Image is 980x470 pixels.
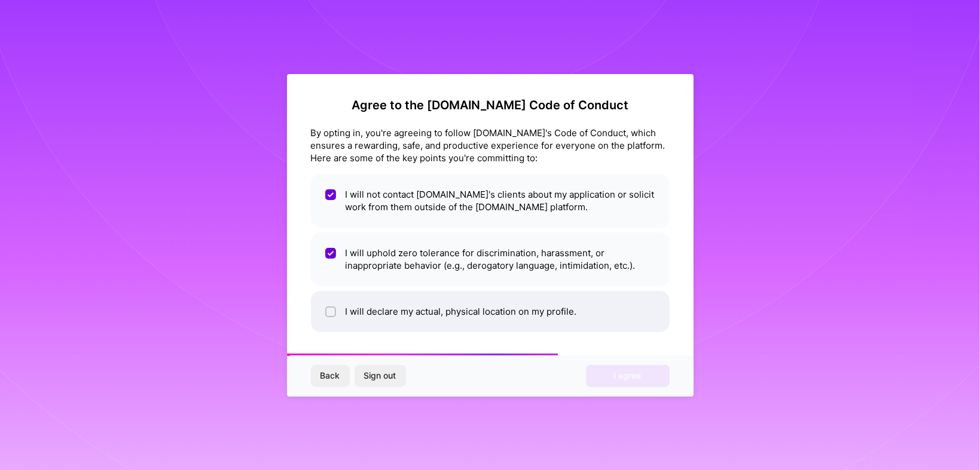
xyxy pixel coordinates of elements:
[320,370,340,382] span: Back
[311,174,670,228] li: I will not contact [DOMAIN_NAME]'s clients about my application or solicit work from them outside...
[355,365,406,386] button: Sign out
[364,370,396,382] span: Sign out
[311,365,350,386] button: Back
[311,98,670,112] h2: Agree to the [DOMAIN_NAME] Code of Conduct
[311,127,670,164] div: By opting in, you're agreeing to follow [DOMAIN_NAME]'s Code of Conduct, which ensures a rewardin...
[311,232,670,286] li: I will uphold zero tolerance for discrimination, harassment, or inappropriate behavior (e.g., der...
[311,291,670,332] li: I will declare my actual, physical location on my profile.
